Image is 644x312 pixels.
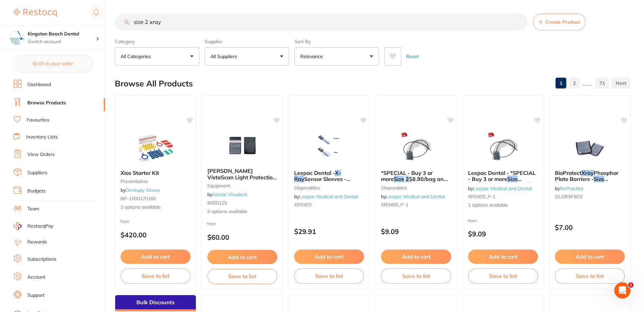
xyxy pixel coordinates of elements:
[468,268,538,283] button: Save to list
[27,239,47,245] a: Rewards
[394,176,404,182] em: Size
[294,185,364,190] small: disposables
[468,185,532,191] span: by
[299,193,358,200] a: Leepac Medical and Dental
[595,76,609,90] a: 71
[555,193,583,200] span: OLDBXFB02
[115,47,199,66] button: All Categories
[121,231,190,239] p: $420.00
[396,182,412,189] em: X-Ray
[381,176,448,188] span: $8.90/bag and more*
[221,129,264,162] img: Durr VistaScan Light Protection Cover Plus
[207,250,277,264] button: Add to cart
[121,170,190,176] b: Xios Starter Kit
[304,176,351,182] span: Sensor Sleeves -
[115,14,527,30] input: Search Products
[28,38,96,45] p: Switch account
[14,222,53,230] a: RestocqPay
[14,222,22,230] img: RestocqPay
[545,19,580,25] span: Create Product
[381,202,408,208] span: XR0400_P-1
[555,170,618,182] span: Phosphor Plate Barriers -
[121,268,190,283] button: Save to list
[121,170,159,176] span: Xios Starter Kit
[126,187,160,193] a: Dentsply Sirona
[115,295,196,311] div: Bulk Discounts
[121,187,160,193] span: by
[582,170,594,176] em: Xray
[27,170,47,176] a: Suppliers
[115,79,193,88] h2: Browse All Products
[10,31,24,45] img: Kingston Beach Dental
[27,81,51,88] a: Dashboard
[533,14,586,30] button: Create Product
[381,170,451,182] b: *SPECIAL - Buy 3 or more Size 2 $8.90/bag and more* X-Ray Sensor Sleeves - Size 2 (4 x 25.4cm)
[205,38,289,45] label: Supplier
[468,230,538,238] p: $9.09
[121,204,190,211] span: 2 options available
[28,31,96,37] h4: Kingston Beach Dental
[207,191,247,198] span: by
[381,182,451,195] span: Sensor Sleeves -
[294,228,364,235] p: $29.91
[473,185,532,191] a: Leepac Medical and Dental
[404,47,421,66] button: Reset
[27,223,53,230] span: RestocqPay
[555,185,584,191] span: by
[308,182,311,189] em: 2
[207,168,277,180] b: Durr VistaScan Light Protection Cover Plus
[27,188,46,194] a: Budgets
[555,224,625,231] p: $7.00
[468,193,495,200] span: XR0400_P-1
[628,282,634,288] span: 1
[121,53,154,60] p: All Categories
[305,182,308,189] span: #
[568,131,612,164] img: BioProtect Xray Phosphor Plate Barriers - Size 2 100/pk
[381,170,433,182] span: *SPECIAL - Buy 3 or more
[468,170,538,182] b: Leepac Dental - *SPECIAL - Buy 3 or more Size 2 $8.90/bag and more* X-Ray Sensor Sleeves - High Q...
[294,193,358,200] span: by
[294,182,355,201] span: | Extra Thick and Fitted - High Quality Dental Product
[207,233,277,241] p: $60.00
[556,76,566,90] a: 1
[210,53,240,60] p: All Suppliers
[205,47,289,66] button: All Suppliers
[212,191,247,198] a: Ivoclar Vivadent
[294,47,379,66] button: Relevance
[27,151,55,158] a: View Orders
[115,38,199,45] label: Category
[555,170,625,182] b: BioProtect Xray Phosphor Plate Barriers - Size 2 100/pk
[468,218,477,223] span: from
[555,268,625,283] button: Save to list
[294,202,311,208] span: XR0403
[207,208,277,215] span: 6 options available
[27,274,45,281] a: Account
[468,202,538,209] span: 1 options available
[27,206,39,212] a: Team
[207,167,277,187] span: [PERSON_NAME] VistaScan Light Protection Cover Plus
[468,182,471,189] em: 2
[207,200,227,206] span: B600125
[121,179,190,184] small: preventative
[27,100,66,106] a: Browse Products
[481,131,525,164] img: Leepac Dental - *SPECIAL - Buy 3 or more Size 2 $8.90/bag and more* X-Ray Sensor Sleeves - High Q...
[207,269,277,284] button: Save to list
[614,282,630,298] iframe: Intercom live chat
[386,193,445,200] a: Leepac Medical and Dental
[406,176,409,182] em: 2
[14,55,92,72] button: $0.00 in your order
[27,117,49,124] a: Favourites
[555,170,582,176] span: BioProtect
[294,250,364,264] button: Add to cart
[294,170,341,182] em: X-Ray
[468,170,536,182] span: Leepac Dental - *SPECIAL - Buy 3 or more
[294,182,305,189] em: Size
[207,221,216,226] span: from
[381,268,451,283] button: Save to list
[294,268,364,283] button: Save to list
[594,176,604,182] em: Size
[558,182,576,189] span: 100/pk
[14,9,57,17] img: Restocq Logo
[394,131,438,164] img: *SPECIAL - Buy 3 or more Size 2 $8.90/bag and more* X-Ray Sensor Sleeves - Size 2 (4 x 25.4cm)
[381,193,445,200] span: by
